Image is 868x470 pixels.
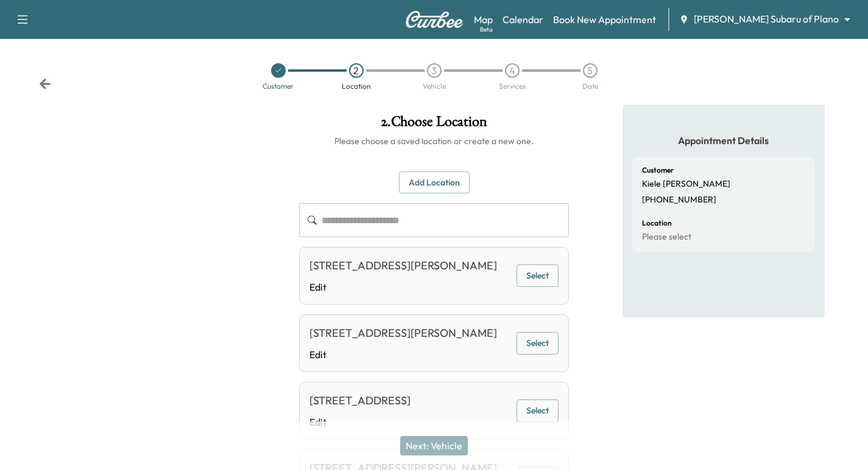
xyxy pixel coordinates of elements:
[582,83,598,90] div: Date
[309,257,497,274] div: [STREET_ADDRESS][PERSON_NAME]
[517,264,559,287] button: Select
[309,415,411,429] a: Edit
[503,12,543,27] a: Calendar
[309,392,411,409] div: [STREET_ADDRESS]
[499,83,526,90] div: Services
[349,63,364,78] div: 2
[474,12,493,27] a: MapBeta
[299,135,569,147] h6: Please choose a saved location or create a new one.
[39,78,51,90] div: Back
[642,219,672,227] h6: Location
[642,167,674,174] h6: Customer
[427,63,442,78] div: 3
[299,114,569,135] h1: 2 . Choose Location
[505,63,520,78] div: 4
[342,83,371,90] div: Location
[517,332,559,354] button: Select
[405,11,464,28] img: Curbee Logo
[632,134,815,147] h5: Appointment Details
[642,195,716,206] p: [PHONE_NUMBER]
[642,232,691,243] p: Please select
[694,12,839,26] span: [PERSON_NAME] Subaru of Plano
[517,399,559,422] button: Select
[553,12,656,27] a: Book New Appointment
[309,280,497,294] a: Edit
[399,171,470,194] button: Add Location
[642,179,730,190] p: Kiele [PERSON_NAME]
[480,25,493,34] div: Beta
[309,325,497,342] div: [STREET_ADDRESS][PERSON_NAME]
[309,347,497,362] a: Edit
[583,63,598,78] div: 5
[263,83,294,90] div: Customer
[423,83,446,90] div: Vehicle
